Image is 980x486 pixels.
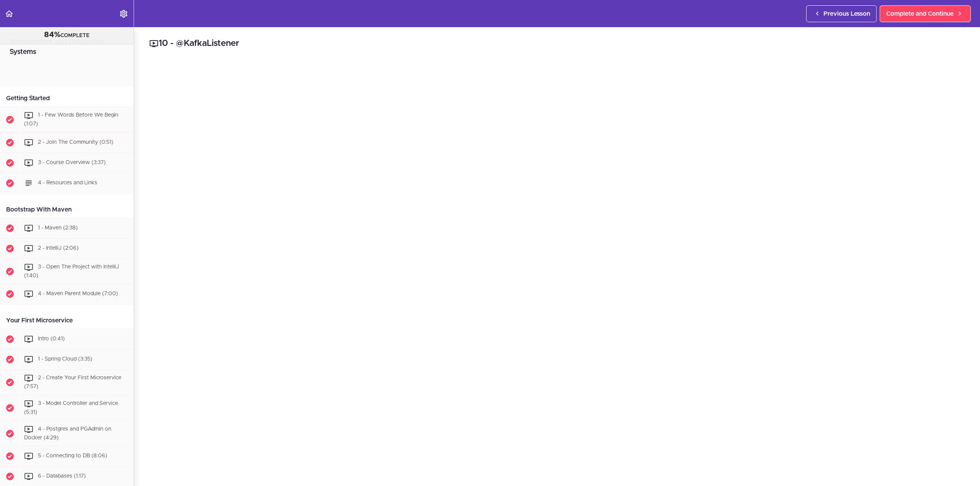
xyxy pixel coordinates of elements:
span: 4 - Postgres and PGAdmin on Docker (4:29) [24,426,111,440]
span: 3 - Model Controller and Service (5:31) [24,401,118,415]
span: Complete and Continue [886,9,954,18]
div: COMPLETE [10,30,124,40]
span: 1 - Few Words Before We Begin (1:07) [24,112,118,127]
span: 2 - Create Your First Microservice (7:57) [24,375,121,390]
span: 6 - Databases (1:17) [38,474,86,479]
span: 2 - IntelliJ (2:06) [38,245,78,251]
span: 4 - Resources and Links [38,180,97,185]
span: 3 - Course Overview (3:37) [38,160,106,165]
span: 84% [44,31,60,39]
span: Previous Lesson [823,9,870,18]
svg: Settings Menu [119,9,128,18]
span: 4 - Maven Parent Module (7:00) [38,291,118,297]
span: 1 - Spring Cloud (3:35) [38,357,92,362]
h2: 10 - @KafkaListener [149,37,965,50]
a: Complete and Continue [880,5,971,22]
span: 5 - Connecting to DB (8:06) [38,453,107,459]
span: Intro (0:41) [38,336,65,342]
span: 2 - Join The Community (0:51) [38,140,113,145]
a: Previous Lesson [806,5,877,22]
svg: Back to course curriculum [5,9,14,18]
span: 3 - Open The Project with IntelliJ (1:40) [24,264,119,278]
span: 1 - Maven (2:38) [38,225,78,231]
